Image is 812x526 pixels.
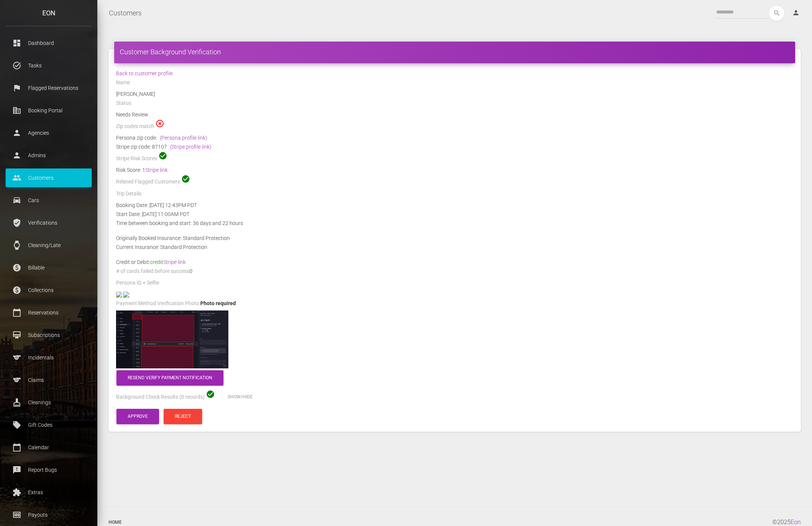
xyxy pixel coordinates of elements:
label: Trip Details [116,190,142,198]
p: Flagged Reservations [11,82,86,94]
label: Background Check Results (0 records) [116,393,205,401]
div: Time between booking and start: 36 days and 22 hours [110,219,799,228]
p: Agencies [11,127,86,139]
img: 153fd2-legacy-shared-us-central1%2Fselfiefile%2Fimage%2F950608262%2Fshrine_processed%2F24cbfff50f... [123,292,129,298]
a: paid Billable [6,258,92,277]
label: Related Flagged Customers [116,178,180,186]
a: Back to customer profile [116,70,173,76]
a: sports Incidentals [6,348,92,367]
label: Zip codes match [116,123,154,130]
label: # of cards failed before success [116,268,189,275]
a: task_alt Tasks [6,56,92,75]
label: Status [116,100,131,107]
a: sports Claims [6,371,92,389]
span: check_circle [206,390,215,399]
p: Verifications [11,217,86,228]
p: Cleaning/Late [11,240,86,251]
button: Reject [164,409,202,424]
button: Show/Hide [216,389,264,405]
a: card_membership Subscriptions [6,326,92,344]
a: person [787,6,806,21]
div: Risk Score: 1 [116,165,793,174]
button: Approve [116,409,159,424]
span: highlight_off [155,119,164,128]
a: verified_user Verifications [6,213,92,232]
div: Start Date: [DATE] 11:00AM PDT [110,210,799,219]
div: Needs Review [110,110,799,119]
a: watch Cleaning/Late [6,236,92,255]
div: [PERSON_NAME] [110,89,799,98]
p: Gift Codes [11,419,86,431]
a: person Admins [6,146,92,165]
div: Booking Date: [DATE] 12:43PM PDT [110,201,799,210]
a: (Stripe profile link) [170,144,212,150]
a: calendar_today Calendar [6,438,92,457]
div: Current Insurance: Standard Protection [110,243,799,252]
span: check_circle [181,174,190,183]
p: Admins [11,150,86,161]
div: Originally Booked Insurance: Standard Protection [110,234,799,243]
a: flag Flagged Reservations [6,79,92,97]
h4: Customer Background Verification [120,47,790,57]
div: Persona zip code: [116,133,793,142]
a: money Payouts [6,505,92,524]
p: Collections [11,285,86,296]
p: Billable [11,262,86,273]
p: Report Bugs [11,464,86,475]
label: Stripe Risk Scores [116,155,157,162]
a: (Persona profile link) [160,135,207,141]
a: local_offer Gift Codes [6,416,92,434]
p: Incidentals [11,352,86,363]
div: 0 [110,267,799,278]
p: Cleanings [11,397,86,408]
img: 0dcabddb-f1c8-4907-ac10-8473a273b396.jpg [116,310,228,368]
p: Reservations [11,307,86,318]
label: Payment Method Verification Photo [116,300,199,307]
button: search [769,6,784,21]
label: Persona ID + Selfie [116,279,159,287]
p: Booking Portal [11,105,86,116]
span: Photo required [200,300,236,306]
p: Claims [11,374,86,386]
span: check_circle [158,151,167,160]
a: paid Collections [6,281,92,300]
a: dashboard Dashboard [6,34,92,52]
p: Subscriptions [11,329,86,341]
p: Dashboard [11,37,86,49]
a: Eon [791,519,801,526]
p: Payouts [11,509,86,520]
a: Stripe link [145,167,168,173]
a: person Agencies [6,124,92,142]
span: credit [150,259,186,265]
a: calendar_today Reservations [6,303,92,322]
p: Cars [11,195,86,206]
a: feedback Report Bugs [6,460,92,479]
img: negative-dl-front-photo.jpg [116,292,122,298]
a: drive_eta Cars [6,191,92,210]
div: Credit or Debit: [110,258,799,267]
a: Customers [109,4,142,22]
p: Calendar [11,442,86,453]
button: Resend verify payment notification [116,370,223,386]
p: Customers [11,172,86,183]
a: people Customers [6,168,92,187]
a: cleaning_services Cleanings [6,393,92,412]
p: Tasks [11,60,86,71]
a: corporate_fare Booking Portal [6,101,92,120]
p: Extras [11,487,86,498]
label: Name [116,79,130,86]
i: person [792,9,800,16]
a: Stripe link [163,259,186,265]
a: extension Extras [6,483,92,502]
div: Stripe zip code: 87107 [116,142,793,151]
